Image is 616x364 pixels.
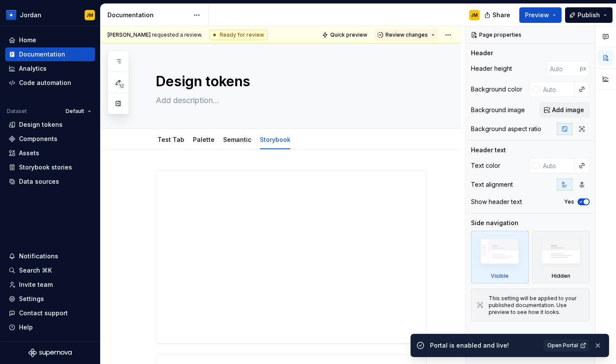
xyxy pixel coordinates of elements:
div: Background color [471,85,522,94]
label: Yes [564,198,574,205]
button: Review changes [375,29,439,41]
span: Quick preview [330,31,367,38]
div: Ready for review [209,30,268,40]
input: Auto [547,61,580,76]
button: Preview [519,7,562,23]
div: Jordan [20,11,41,19]
div: Code automation [19,78,71,87]
div: JM [471,12,478,19]
a: Home [5,33,95,47]
button: Search ⌘K [5,264,95,277]
div: Settings [19,295,44,303]
a: Assets [5,146,95,160]
a: Components [5,132,95,146]
button: Add image [540,102,590,118]
div: JM [86,12,93,19]
div: Visible [471,231,529,283]
div: Notifications [19,252,58,260]
div: Text color [471,161,500,170]
span: Publish [578,11,600,19]
span: Preview [525,11,549,19]
div: Semantic [220,130,255,148]
a: Semantic [223,136,251,143]
div: Background image [471,106,525,114]
span: [PERSON_NAME] [107,31,151,38]
div: Data sources [19,177,59,186]
span: requested a review. [107,31,202,38]
div: Hidden [552,273,570,279]
div: Assets [19,149,39,157]
div: Analytics [19,64,47,73]
a: Code automation [5,76,95,90]
a: Storybook [260,136,291,143]
a: Storybook stories [5,160,95,174]
span: Share [493,11,510,19]
button: Contact support [5,306,95,320]
span: 12 [117,82,125,89]
button: JordanJM [2,6,98,24]
div: Dataset [7,108,27,115]
div: Visible [491,273,509,279]
p: px [580,65,586,72]
div: Portal is enabled and live! [430,341,538,350]
a: Test Tab [158,136,184,143]
span: Open Portal [547,342,578,349]
img: 049812b6-2877-400d-9dc9-987621144c16.png [6,10,16,20]
div: Home [19,36,36,44]
a: Data sources [5,175,95,188]
div: Test Tab [154,130,188,148]
textarea: Design tokens [154,71,425,92]
div: Palette [190,130,218,148]
div: Storybook [256,130,294,148]
div: Search ⌘K [19,266,52,275]
button: Help [5,320,95,334]
div: Contact support [19,309,68,317]
div: Text alignment [471,180,513,189]
div: Hidden [532,231,590,283]
div: Invite team [19,280,53,289]
a: Invite team [5,278,95,292]
button: Quick preview [319,29,371,41]
div: Storybook stories [19,163,72,172]
span: Add image [552,106,584,114]
input: Auto [540,82,575,97]
a: Design tokens [5,118,95,132]
div: This setting will be applied to your published documentation. Use preview to see how it looks. [489,295,584,316]
div: Show header text [471,198,522,206]
div: Help [19,323,33,332]
div: Header text [471,146,506,154]
div: Design tokens [19,120,63,129]
a: Palette [193,136,215,143]
a: Analytics [5,62,95,75]
svg: Supernova Logo [28,348,72,357]
div: Components [19,135,57,143]
div: Header height [471,64,512,73]
div: Side navigation [471,219,518,227]
button: Publish [565,7,613,23]
input: Auto [540,158,575,173]
button: Share [480,7,516,23]
button: Default [62,105,95,117]
a: Documentation [5,47,95,61]
div: Documentation [107,11,189,19]
div: Documentation [19,50,65,59]
div: Background aspect ratio [471,125,541,133]
div: Header [471,49,493,57]
a: Settings [5,292,95,306]
a: Open Portal [543,339,589,351]
span: Review changes [385,31,428,38]
button: Notifications [5,249,95,263]
span: Default [66,108,84,115]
